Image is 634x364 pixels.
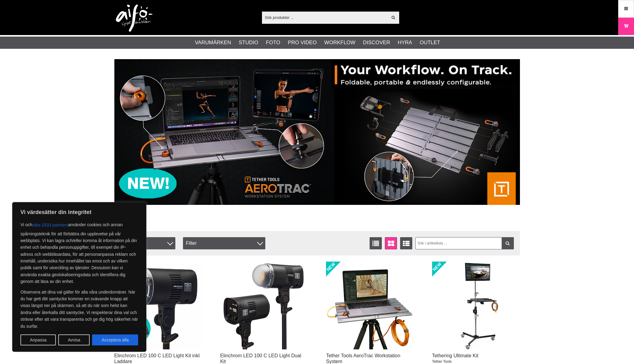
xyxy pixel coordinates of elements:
img: logo.png [116,5,152,32]
a: Fönstervisning [385,237,397,249]
span: Tether Tools [432,359,452,364]
a: Studio [239,39,258,47]
a: Listvisning [370,237,382,249]
a: Elinchrom LED 100 C LED Light Dual Kit [220,353,301,364]
img: Tethering Ultimate Kit [432,262,520,349]
button: Anpassa [20,334,56,345]
button: Acceptera alla [92,334,138,345]
input: Sök i artikellista ... [415,237,514,249]
div: Filter [183,237,265,249]
img: Annons:007 banner-header-aerotrac-1390x500.jpg [114,59,520,205]
a: Pro Video [288,39,317,47]
a: Discover [363,39,390,47]
p: Observera att dina val gäller för alla våra underdomäner. När du har gett ditt samtycke kommer en... [20,289,138,330]
a: Elinchrom LED 100 C LED Light Kit inkl Laddare [114,353,200,364]
input: Sök produkter ... [262,13,388,22]
img: Elinchrom LED 100 C LED Light Kit inkl Laddare [114,262,202,349]
a: Hyra [398,39,412,47]
button: Avvisa [58,334,90,345]
button: våra 1533 partners [32,219,68,230]
img: Elinchrom LED 100 C LED Light Dual Kit [220,262,308,349]
a: Outlet [420,39,440,47]
a: Varumärken [195,39,231,47]
p: Vi och använder cookies och annan spårningsteknik för att förbättra din upplevelse på vår webbpla... [20,219,138,285]
a: Utökad listvisning [400,237,412,249]
a: Foto [266,39,280,47]
a: Tethering Ultimate Kit [432,353,478,358]
a: Filtrera [502,237,514,249]
div: Vi värdesätter din integritet [12,202,146,352]
a: Tether Tools AeroTrac Workstation System [326,353,400,364]
p: Vi värdesätter din integritet [20,209,138,216]
img: Tether Tools AeroTrac Workstation System [326,262,414,349]
a: Workflow [324,39,355,47]
span: Sortera [120,237,175,249]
